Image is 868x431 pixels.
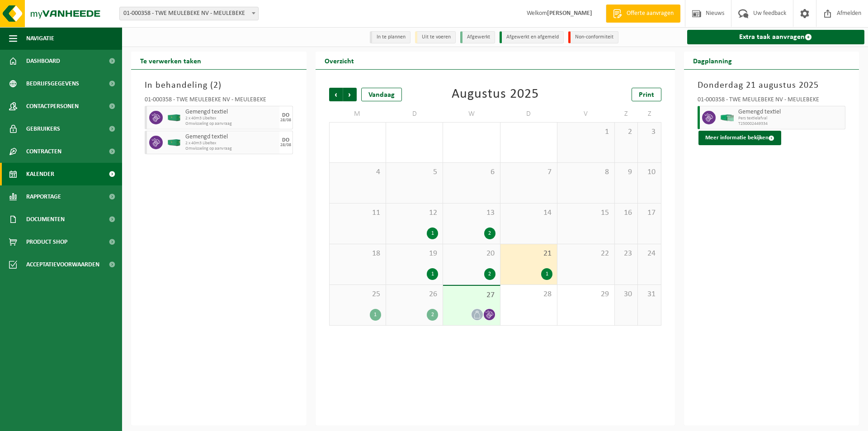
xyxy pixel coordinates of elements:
[460,31,495,43] li: Afgewerkt
[642,249,656,259] span: 24
[547,10,592,17] strong: [PERSON_NAME]
[282,113,289,118] div: DO
[26,95,79,118] span: Contactpersonen
[448,290,495,300] span: 27
[370,309,381,321] div: 1
[185,116,277,121] span: 2 x 40m3 Libeltex
[448,167,495,177] span: 6
[26,72,79,95] span: Bedrijfsgegevens
[26,50,60,72] span: Dashboard
[443,106,500,122] td: W
[361,88,402,101] div: Vandaag
[329,88,343,101] span: Vorige
[642,127,656,137] span: 3
[26,231,67,253] span: Product Shop
[606,5,680,23] a: Offerte aanvragen
[391,208,438,218] span: 12
[334,289,381,299] span: 25
[505,208,552,218] span: 14
[505,167,552,177] span: 7
[26,118,60,140] span: Gebruikers
[632,88,661,101] a: Print
[484,227,495,239] div: 2
[452,88,539,101] div: Augustus 2025
[26,27,54,50] span: Navigatie
[619,249,633,259] span: 23
[391,167,438,177] span: 5
[500,106,557,122] td: D
[145,79,293,92] h3: In behandeling ( )
[619,289,633,299] span: 30
[638,106,661,122] td: Z
[505,249,552,259] span: 21
[119,7,259,20] span: 01-000358 - TWE MEULEBEKE NV - MEULEBEKE
[391,249,438,259] span: 19
[642,167,656,177] span: 10
[26,208,65,231] span: Documenten
[343,88,357,101] span: Volgende
[687,30,865,44] a: Extra taak aanvragen
[280,143,291,147] div: 28/08
[562,167,609,177] span: 8
[684,52,741,69] h2: Dagplanning
[185,141,277,146] span: 2 x 40m3 Libeltex
[185,146,277,152] span: Omwisseling op aanvraag
[624,9,676,18] span: Offerte aanvragen
[698,79,846,92] h3: Donderdag 21 augustus 2025
[562,208,609,218] span: 15
[386,106,443,122] td: D
[698,131,781,145] button: Meer informatie bekijken
[448,249,495,259] span: 20
[282,137,289,143] div: DO
[334,167,381,177] span: 4
[280,118,291,123] div: 28/08
[427,309,438,321] div: 2
[427,227,438,239] div: 1
[738,109,843,116] span: Gemengd textiel
[316,52,363,69] h2: Overzicht
[568,31,618,43] li: Non-conformiteit
[562,127,609,137] span: 1
[131,52,210,69] h2: Te verwerken taken
[167,114,181,121] img: HK-XC-40-GN-00
[185,109,277,116] span: Gemengd textiel
[500,31,564,43] li: Afgewerkt en afgemeld
[698,97,846,106] div: 01-000358 - TWE MEULEBEKE NV - MEULEBEKE
[185,133,277,141] span: Gemengd textiel
[427,268,438,280] div: 1
[26,253,99,276] span: Acceptatievoorwaarden
[334,208,381,218] span: 11
[185,121,277,127] span: Omwisseling op aanvraag
[615,106,638,122] td: Z
[334,249,381,259] span: 18
[562,249,609,259] span: 22
[484,268,495,280] div: 2
[448,208,495,218] span: 13
[738,121,843,127] span: T250002449334
[619,127,633,137] span: 2
[26,185,61,208] span: Rapportage
[562,289,609,299] span: 29
[26,140,61,163] span: Contracten
[720,114,734,121] img: HK-XP-30-GN-00
[391,289,438,299] span: 26
[642,289,656,299] span: 31
[619,167,633,177] span: 9
[26,163,54,185] span: Kalender
[167,139,181,146] img: HK-XC-40-GN-00
[120,7,258,20] span: 01-000358 - TWE MEULEBEKE NV - MEULEBEKE
[505,289,552,299] span: 28
[738,116,843,121] span: Pers textielafval
[370,31,410,43] li: In te plannen
[639,91,654,99] span: Print
[619,208,633,218] span: 16
[642,208,656,218] span: 17
[329,106,386,122] td: M
[213,81,218,90] span: 2
[145,97,293,106] div: 01-000358 - TWE MEULEBEKE NV - MEULEBEKE
[557,106,614,122] td: V
[415,31,456,43] li: Uit te voeren
[541,268,552,280] div: 1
